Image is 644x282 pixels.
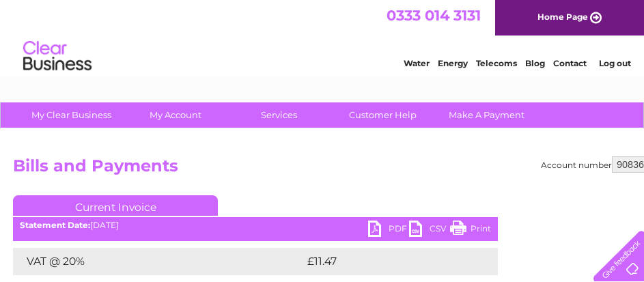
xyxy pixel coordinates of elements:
[13,195,218,216] a: Current Invoice
[430,102,543,128] a: Make A Payment
[476,58,517,68] a: Telecoms
[13,248,304,275] td: VAT @ 20%
[20,220,90,230] b: Statement Date:
[525,58,545,68] a: Blog
[368,221,409,240] a: PDF
[13,221,498,230] div: [DATE]
[326,102,439,128] a: Customer Help
[438,58,468,68] a: Energy
[304,248,467,275] td: £11.47
[409,221,450,240] a: CSV
[553,58,587,68] a: Contact
[404,58,430,68] a: Water
[23,36,92,77] img: logo.png
[387,7,481,24] a: 0333 014 3131
[599,58,631,68] a: Log out
[119,102,232,128] a: My Account
[450,221,491,240] a: Print
[15,102,128,128] a: My Clear Business
[223,102,335,128] a: Services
